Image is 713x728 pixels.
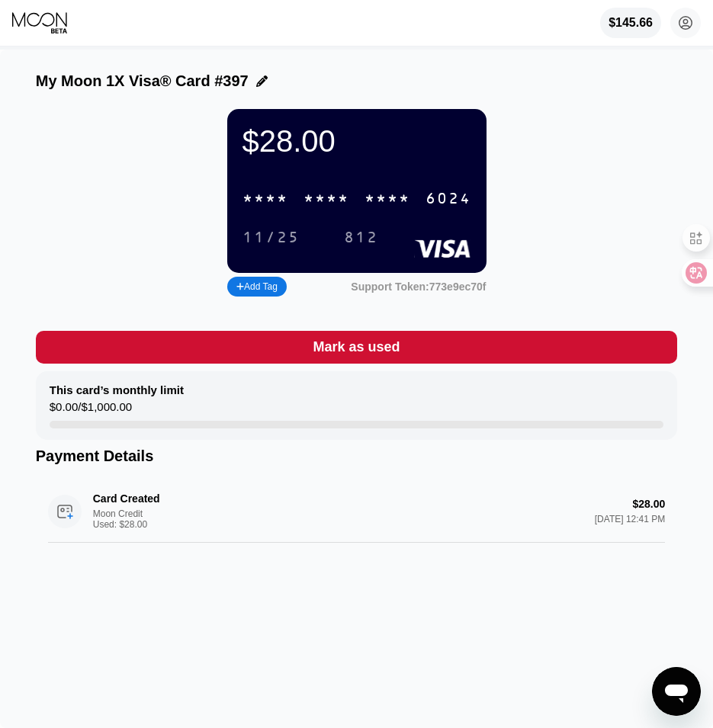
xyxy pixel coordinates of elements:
[609,16,653,30] div: $145.66
[426,191,471,208] div: 6024
[50,383,184,396] div: This card’s monthly limit
[50,400,132,421] div: $0.00 / $1,000.00
[242,124,471,159] div: $28.00
[313,338,400,356] div: Mark as used
[236,281,278,292] div: Add Tag
[227,277,287,297] div: Add Tag
[600,8,661,38] div: $145.66
[344,229,378,247] div: 812
[242,229,300,247] div: 11/25
[36,447,678,465] div: Payment Details
[36,72,249,90] div: My Moon 1X Visa® Card #397
[231,225,311,250] div: 11/25
[36,331,678,364] div: Mark as used
[332,225,390,250] div: 812
[351,281,486,293] div: Support Token: 773e9ec70f
[351,281,486,293] div: Support Token:773e9ec70f
[652,667,701,716] iframe: 启动消息传送窗口的按钮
